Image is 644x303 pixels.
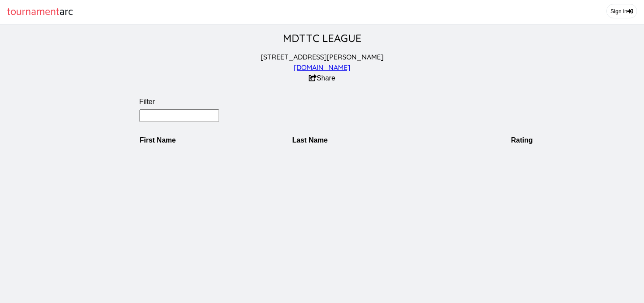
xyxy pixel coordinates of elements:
th: Last Name [292,136,442,145]
a: Sign in [606,4,637,18]
label: Filter [139,98,533,106]
span: arc [59,3,73,21]
th: Rating [441,136,533,145]
span: tournament [7,3,59,21]
button: Share [309,74,335,82]
a: MDTTC LEAGUE [283,31,362,45]
th: First Name [139,136,292,145]
a: [DOMAIN_NAME] [294,63,350,72]
a: tournamentarc [7,3,73,21]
